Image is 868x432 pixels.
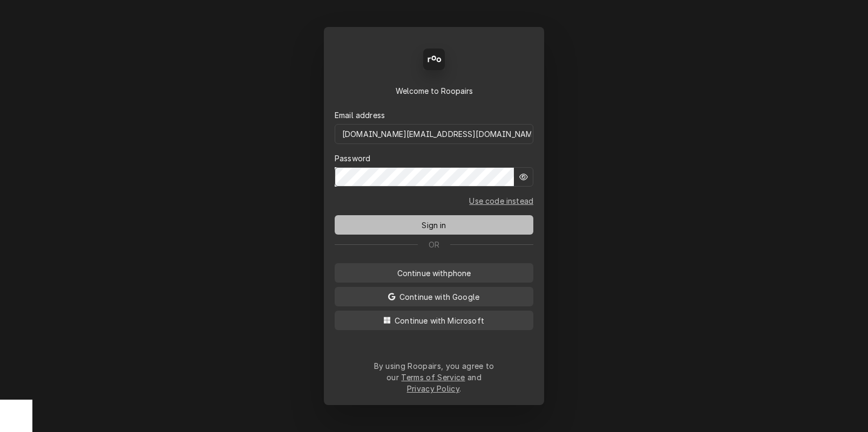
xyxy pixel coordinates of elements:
[335,109,385,121] label: Email address
[335,124,533,144] input: email@mail.com
[335,263,533,283] button: Continue withphone
[395,268,473,279] span: Continue with phone
[335,311,533,330] button: Continue with Microsoft
[397,291,482,303] span: Continue with Google
[335,239,533,250] div: Or
[401,373,465,382] a: Terms of Service
[374,360,494,394] div: By using Roopairs, you agree to our and .
[335,85,533,97] div: Welcome to Roopairs
[335,153,370,164] label: Password
[335,215,533,235] button: Sign in
[335,287,533,306] button: Continue with Google
[407,384,459,393] a: Privacy Policy
[392,315,486,326] span: Continue with Microsoft
[469,195,533,207] a: Go to Email and code form
[419,220,448,231] span: Sign in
